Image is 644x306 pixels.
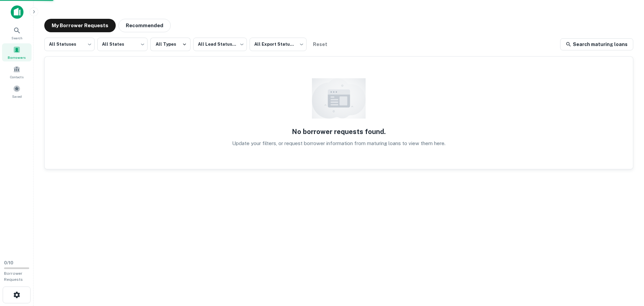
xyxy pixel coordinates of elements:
[44,36,95,53] div: All Statuses
[2,82,32,100] a: Saved
[97,36,148,53] div: All States
[312,78,366,119] img: empty content
[309,38,331,51] button: Reset
[193,36,247,53] div: All Lead Statuses
[250,36,307,53] div: All Export Statuses
[2,43,32,61] a: Borrowers
[560,38,633,50] a: Search maturing loans
[232,139,445,147] p: Update your filters, or request borrower information from maturing loans to view them here.
[11,35,22,41] span: Search
[2,24,32,42] a: Search
[4,271,23,282] span: Borrower Requests
[11,5,23,19] img: capitalize-icon.png
[150,38,191,51] button: All Types
[118,19,171,32] button: Recommended
[2,63,32,81] a: Contacts
[4,260,13,265] span: 0 / 10
[12,94,22,99] span: Saved
[44,19,116,32] button: My Borrower Requests
[292,127,386,137] h5: No borrower requests found.
[8,55,26,60] span: Borrowers
[10,74,23,80] span: Contacts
